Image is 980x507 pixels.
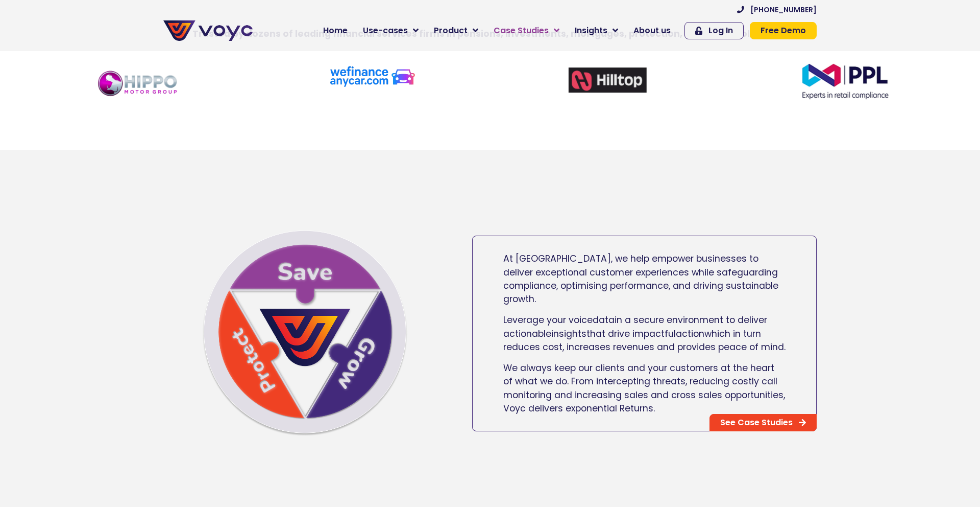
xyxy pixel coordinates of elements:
[210,213,258,223] a: Privacy Policy
[633,25,671,37] span: About us
[315,20,355,41] a: Home
[135,83,170,95] span: Job title
[737,6,817,13] a: [PHONE_NUMBER]
[163,20,253,41] img: voyc-full-logo
[567,20,626,41] a: Insights
[494,25,549,37] span: Case Studies
[709,414,817,431] a: See Case Studies
[684,22,744,39] a: Log In
[575,25,607,37] span: Insights
[503,313,786,354] p: data insights action
[135,41,161,53] span: Phone
[503,314,593,326] span: Leverage your voice
[93,63,180,103] img: Hippo
[434,25,468,37] span: Product
[355,20,426,41] a: Use-cases
[802,63,889,100] img: ppl-logo
[158,155,822,167] iframe: Customer reviews powered by Trustpilot
[566,63,652,99] img: hilltopnew
[503,252,778,305] span: At [GEOGRAPHIC_DATA], we help empower businesses to deliver exceptional customer experiences whil...
[720,419,793,427] span: See Case Studies
[626,20,678,41] a: About us
[503,328,786,353] span: which in turn reduces cost, increases revenues and provides peace of mind.
[761,27,806,35] span: Free Demo
[586,328,676,340] span: that drive impactful
[503,362,785,414] span: We always keep our clients and your customers at the heart of what we do. From intercepting threa...
[503,314,767,339] span: in a secure environment to deliver actionable
[750,6,817,13] span: [PHONE_NUMBER]
[750,22,817,39] a: Free Demo
[426,20,486,41] a: Product
[486,20,567,41] a: Case Studies
[363,25,408,37] span: Use-cases
[323,25,348,37] span: Home
[329,63,416,89] img: we finance cars logo
[708,27,733,35] span: Log In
